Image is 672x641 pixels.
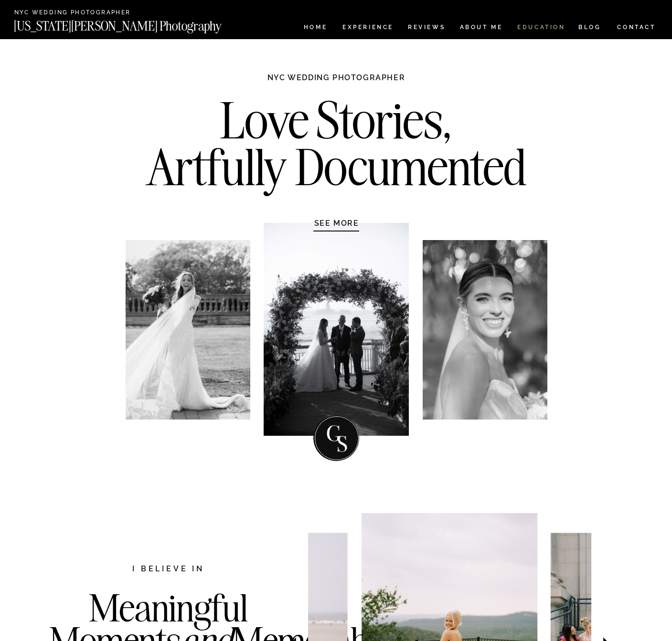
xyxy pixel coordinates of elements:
[291,218,382,228] a: SEE MORE
[14,20,254,28] a: [US_STATE][PERSON_NAME] Photography
[82,563,255,576] h2: I believe in
[516,24,566,32] a: EDUCATION
[302,24,329,32] a: HOME
[578,24,601,32] a: BLOG
[408,24,444,32] a: REVIEWS
[459,24,503,32] a: ABOUT ME
[136,97,537,197] h2: Love Stories, Artfully Documented
[617,22,656,32] a: CONTACT
[342,24,393,32] a: Experience
[247,73,426,92] h1: NYC WEDDING PHOTOGRAPHER
[14,10,158,17] a: NYC Wedding Photographer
